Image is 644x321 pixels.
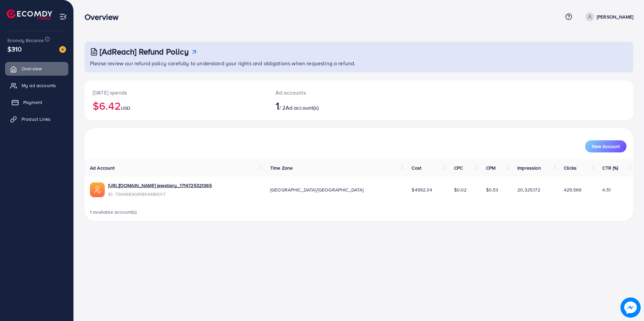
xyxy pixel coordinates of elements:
[5,112,68,126] a: Product Links
[90,165,115,171] span: Ad Account
[486,165,495,171] span: CPM
[85,12,124,22] h3: Overview
[602,186,611,193] span: 4.51
[517,186,540,193] span: 20,325,172
[7,37,44,44] span: Ecomdy Balance
[59,46,66,53] img: image
[602,165,618,171] span: CTR (%)
[454,165,463,171] span: CPC
[486,186,498,193] span: $0.53
[90,59,629,67] p: Please review our refund policy carefully to understand your rights and obligations when requesti...
[93,88,259,97] p: [DATE] spends
[620,297,641,318] img: image
[5,79,68,92] a: My ad accounts
[286,104,319,111] span: Ad account(s)
[100,47,189,57] h3: [AdReach] Refund Policy
[517,165,541,171] span: Impression
[7,44,22,54] span: $310
[270,165,293,171] span: Time Zone
[412,186,432,193] span: $4992.34
[90,182,105,197] img: ic-ads-acc.e4c84228.svg
[108,182,212,189] a: [URL][DOMAIN_NAME] jewellery_1714725321365
[59,13,67,21] img: menu
[454,186,467,193] span: $0.02
[583,12,633,21] a: [PERSON_NAME]
[564,165,577,171] span: Clicks
[276,99,396,112] h2: / 2
[597,13,633,21] p: [PERSON_NAME]
[412,165,421,171] span: Cost
[90,209,137,215] span: 1 available account(s)
[276,98,279,113] span: 1
[276,88,396,97] p: Ad accounts
[564,186,581,193] span: 429,569
[592,144,620,149] span: New Account
[23,99,42,106] span: Payment
[93,99,259,112] h2: $6.42
[7,9,52,20] img: logo
[270,186,364,193] span: [GEOGRAPHIC_DATA]/[GEOGRAPHIC_DATA]
[22,65,42,72] span: Overview
[5,62,68,75] a: Overview
[585,140,626,152] button: New Account
[108,191,212,198] span: ID: 7364689081894486017
[22,82,56,89] span: My ad accounts
[121,105,130,111] span: USD
[5,96,68,109] a: Payment
[22,116,51,122] span: Product Links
